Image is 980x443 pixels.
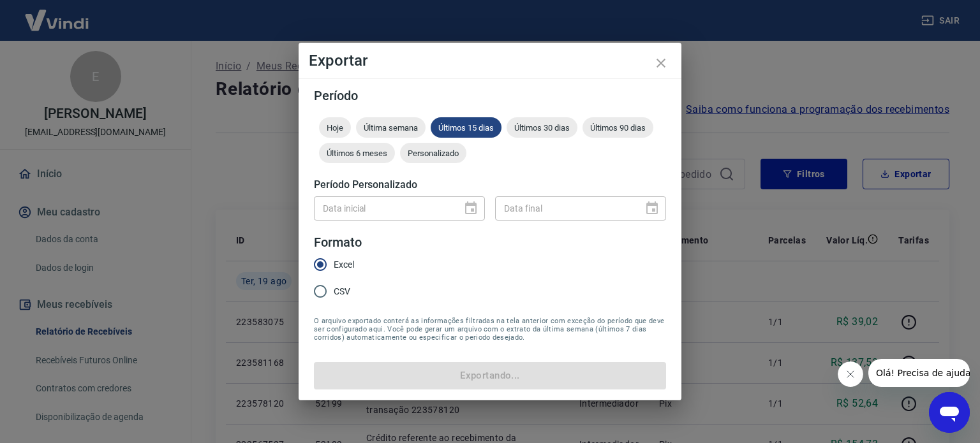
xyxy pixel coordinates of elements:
h4: Exportar [309,53,671,68]
input: DD/MM/YYYY [495,196,634,220]
span: Últimos 30 dias [507,123,577,133]
div: Últimos 15 dias [431,117,501,138]
div: Última semana [356,117,426,138]
span: Personalizado [400,149,466,158]
legend: Formato [314,233,362,252]
span: Últimos 15 dias [431,123,501,133]
div: Hoje [319,117,351,138]
iframe: Botão para abrir a janela de mensagens [929,392,970,433]
span: Olá! Precisa de ajuda? [8,9,107,19]
span: O arquivo exportado conterá as informações filtradas na tela anterior com exceção do período que ... [314,317,666,342]
h5: Período Personalizado [314,178,666,191]
span: Última semana [356,123,426,133]
div: Últimos 30 dias [507,117,577,138]
iframe: Fechar mensagem [838,361,863,387]
div: Últimos 90 dias [583,117,653,138]
span: Últimos 6 meses [319,149,395,158]
iframe: Mensagem da empresa [868,359,970,387]
h5: Período [314,89,666,102]
span: CSV [334,285,350,298]
span: Hoje [319,123,351,133]
button: close [646,48,676,78]
div: Personalizado [400,143,466,163]
div: Últimos 6 meses [319,143,395,163]
span: Últimos 90 dias [583,123,653,133]
input: DD/MM/YYYY [314,196,453,220]
span: Excel [334,258,354,272]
